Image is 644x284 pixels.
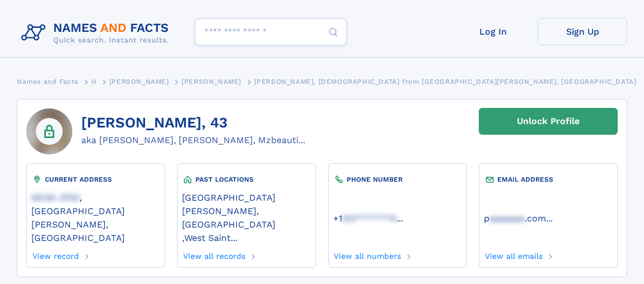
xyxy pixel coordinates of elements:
[31,248,79,261] a: View record
[181,74,241,88] a: [PERSON_NAME]
[182,248,245,261] a: View all records
[17,18,178,48] img: Logo Names and Facts
[182,191,311,230] a: [GEOGRAPHIC_DATA][PERSON_NAME], [GEOGRAPHIC_DATA]
[333,213,462,224] a: ...
[31,191,160,243] a: 55130-3752, [GEOGRAPHIC_DATA][PERSON_NAME], [GEOGRAPHIC_DATA]
[320,18,347,46] button: Search Button
[333,174,462,185] div: PHONE NUMBER
[254,78,637,86] span: [PERSON_NAME], [DEMOGRAPHIC_DATA] from [GEOGRAPHIC_DATA][PERSON_NAME], [GEOGRAPHIC_DATA]
[182,174,311,185] div: PAST LOCATIONS
[195,18,347,45] input: search input
[109,78,169,86] span: [PERSON_NAME]
[448,18,538,45] a: Log In
[333,248,402,261] a: View all numbers
[479,108,618,135] a: Unlock Profile
[31,174,160,185] div: CURRENT ADDRESS
[17,74,78,88] a: Names and Facts
[91,74,97,88] a: H
[81,134,305,147] div: aka [PERSON_NAME], [PERSON_NAME], Mzbeauti...
[81,115,305,131] h1: [PERSON_NAME], 43
[484,213,613,224] a: ...
[489,213,525,224] span: aaaaaaa
[31,192,80,203] span: 55130-3752
[484,174,613,185] div: EMAIL ADDRESS
[91,78,97,86] span: H
[517,108,580,134] div: Unlock Profile
[109,74,169,88] a: [PERSON_NAME]
[484,212,546,224] a: paaaaaaa.com
[538,18,627,45] a: Sign Up
[181,78,241,86] span: [PERSON_NAME]
[184,231,237,243] a: West Saint...
[484,248,543,261] a: View all emails
[182,185,311,248] div: ,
